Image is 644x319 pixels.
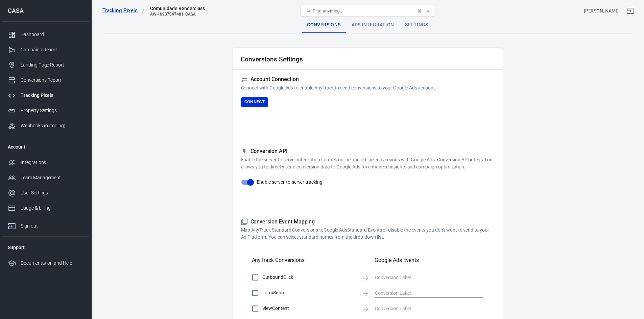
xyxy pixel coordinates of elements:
p: Connect with Google Ads to enable AnyTrack to send conversions to your Google Ads account. [241,84,495,91]
span: Enable server-to-server tracking [257,179,323,186]
div: Integrations [21,159,84,166]
span: OutboundClick [262,274,357,281]
a: Webhooks (outgoing) [2,118,89,133]
a: Usage & billing [2,201,89,216]
div: Property Settings [21,107,84,114]
p: Map AnyTrack Standard Conversions to Google Ads Standard Events or disable the events you don't w... [241,227,495,241]
li: Support [2,239,89,256]
input: Conversion Label [375,273,473,282]
input: Conversion Label [375,289,473,297]
a: Campaign Report [2,42,89,57]
div: Campaign Report [21,46,84,53]
div: User Settings [21,189,84,196]
input: Conversion Label [375,304,473,313]
div: Dashboard [21,31,84,38]
button: Connect [241,97,268,107]
h5: Google Ads Events [375,257,483,264]
div: Usage & billing [21,205,84,212]
a: Dashboard [2,27,89,42]
a: Landing Page Report [2,57,89,73]
a: Integrations [2,155,89,170]
h5: Account Connection [241,76,495,83]
h5: AnyTrack Conversions [252,257,305,264]
li: Account [2,139,89,155]
a: User Settings [2,185,89,201]
div: Documentation and Help [21,260,84,267]
h5: Conversion API [241,148,495,155]
div: Landing Page Report [21,61,84,69]
span: ViewContent [262,305,357,312]
a: Property Settings [2,103,89,118]
div: Team Management [21,174,84,181]
button: Find anything...⌘ + K [300,5,435,17]
a: Tracking Pixels [102,7,145,14]
div: Settings [400,17,434,33]
div: Conversions Report [21,77,84,84]
a: Sign out [2,216,89,234]
h5: Conversion Event Mapping [241,218,495,225]
div: Webhooks (outgoing) [21,122,84,129]
div: CASA [2,8,89,14]
span: Find anything... [313,8,343,14]
div: AW-10937047481, CASA [150,12,205,17]
div: Sign out [21,222,84,230]
a: Tracking Pixels [2,88,89,103]
span: FormSubmit [262,289,357,296]
div: Account id: xbAhXv6s [584,7,620,15]
div: Tracking Pixels [21,92,84,99]
div: Comunidade Renderclass [150,5,205,12]
div: Ads Integration [346,17,400,33]
p: Enable the server-to-server integration to track online and offline conversions with Google Ads. ... [241,156,495,170]
div: Conversions [302,17,346,33]
a: Conversions Report [2,73,89,88]
h2: Conversions Settings [241,56,303,63]
div: ⌘ + K [417,8,430,14]
a: Sign out [622,3,639,19]
a: Team Management [2,170,89,185]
